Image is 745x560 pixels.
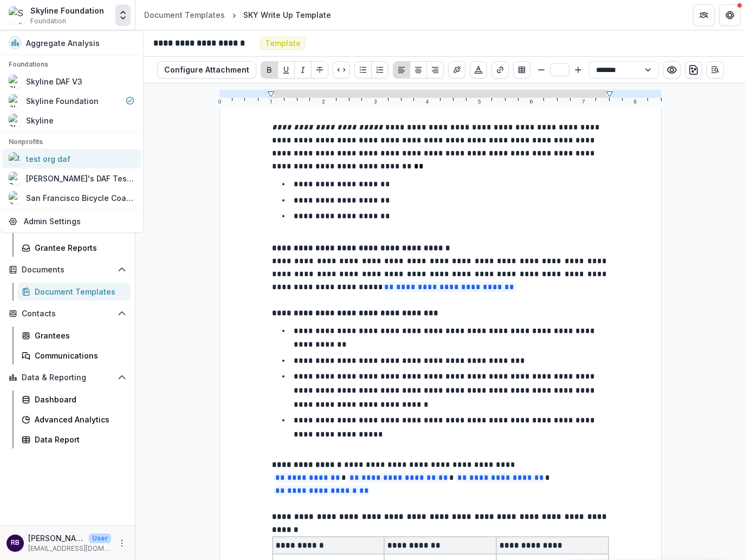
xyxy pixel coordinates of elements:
[11,539,20,546] div: Rose Brookhouse
[535,63,548,76] button: Smaller
[28,544,111,554] p: [EMAIL_ADDRESS][DOMAIN_NAME]
[17,431,131,448] a: Data Report
[354,61,372,79] button: Bullet List
[470,61,487,79] button: Choose font color
[707,61,724,79] button: Open Editor Sidebar
[157,61,256,79] button: Configure Attachment
[4,261,131,278] button: Open Documents
[17,390,131,408] a: Dashboard
[17,283,131,301] a: Document Templates
[144,9,225,21] div: Document Templates
[35,242,122,253] div: Grantee Reports
[28,532,85,544] p: [PERSON_NAME]
[22,373,113,382] span: Data & Reporting
[261,61,278,79] button: Bold
[410,61,427,79] button: Align Center
[30,16,66,26] span: Foundation
[491,61,509,79] button: Create link
[35,434,122,445] div: Data Report
[693,4,715,26] button: Partners
[265,39,301,48] span: Template
[513,61,530,79] button: Insert Table
[35,286,122,297] div: Document Templates
[448,61,465,79] button: Insert Signature
[17,411,131,428] a: Advanced Analytics
[4,305,131,322] button: Open Contacts
[89,533,111,543] p: User
[22,309,113,318] span: Contacts
[393,61,410,79] button: Align Left
[35,350,122,361] div: Communications
[140,7,229,23] a: Document Templates
[30,5,104,16] div: Skyline Foundation
[17,347,131,364] a: Communications
[140,7,335,23] nav: breadcrumb
[17,327,131,344] a: Grantees
[333,61,350,79] button: Code
[719,4,741,26] button: Get Help
[115,537,128,550] button: More
[426,61,444,79] button: Align Right
[311,61,328,79] button: Strike
[277,61,295,79] button: Underline
[115,4,131,26] button: Open entity switcher
[17,239,131,257] a: Grantee Reports
[663,61,681,79] button: Preview preview-doc.pdf
[35,414,122,425] div: Advanced Analytics
[22,265,113,275] span: Documents
[4,369,131,386] button: Open Data & Reporting
[35,394,122,405] div: Dashboard
[294,61,312,79] button: Italicize
[685,61,702,79] button: download-word
[371,61,388,79] button: Ordered List
[243,9,331,21] div: SKY Write Up Template
[35,330,122,341] div: Grantees
[9,6,26,24] img: Skyline Foundation
[572,63,585,76] button: Bigger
